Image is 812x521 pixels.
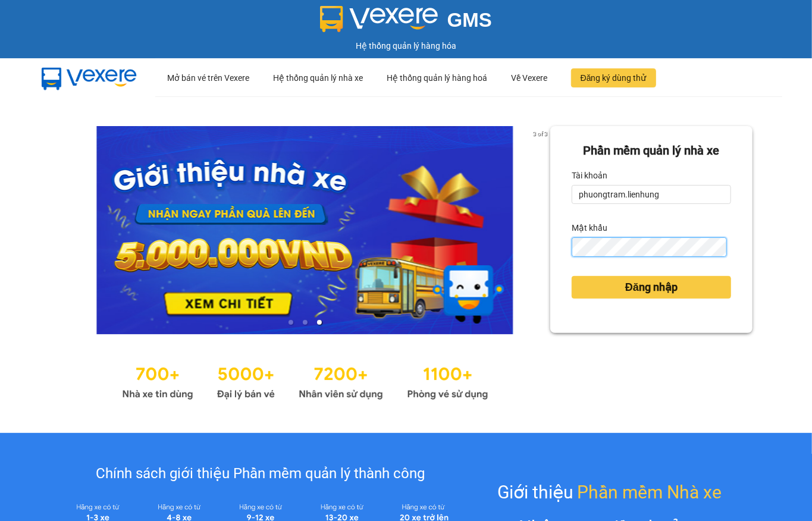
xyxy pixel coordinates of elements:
[59,126,76,334] button: previous slide / item
[317,320,322,325] li: slide item 3
[320,6,438,32] img: logo 2
[511,59,547,97] div: Về Vexere
[625,279,678,296] span: Đăng nhập
[529,126,550,142] p: 3 of 3
[572,142,731,160] div: Phần mềm quản lý nhà xe
[57,463,465,485] div: Chính sách giới thiệu Phần mềm quản lý thành công
[387,59,487,97] div: Hệ thống quản lý hàng hoá
[122,358,488,403] img: Statistics.png
[497,478,722,506] div: Giới thiệu
[30,58,149,98] img: mbUUG5Q.png
[320,18,492,27] a: GMS
[572,166,607,185] label: Tài khoản
[571,68,656,87] button: Đăng ký dùng thử
[581,71,647,84] span: Đăng ký dùng thử
[572,276,731,299] button: Đăng nhập
[572,218,607,237] label: Mật khẩu
[273,59,363,97] div: Hệ thống quản lý nhà xe
[447,9,492,31] span: GMS
[303,320,308,325] li: slide item 2
[572,185,731,204] input: Tài khoản
[289,320,293,325] li: slide item 1
[577,478,722,506] span: Phần mềm Nhà xe
[572,237,727,257] input: Mật khẩu
[167,59,249,97] div: Mở bán vé trên Vexere
[3,39,809,52] div: Hệ thống quản lý hàng hóa
[534,126,550,334] button: next slide / item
